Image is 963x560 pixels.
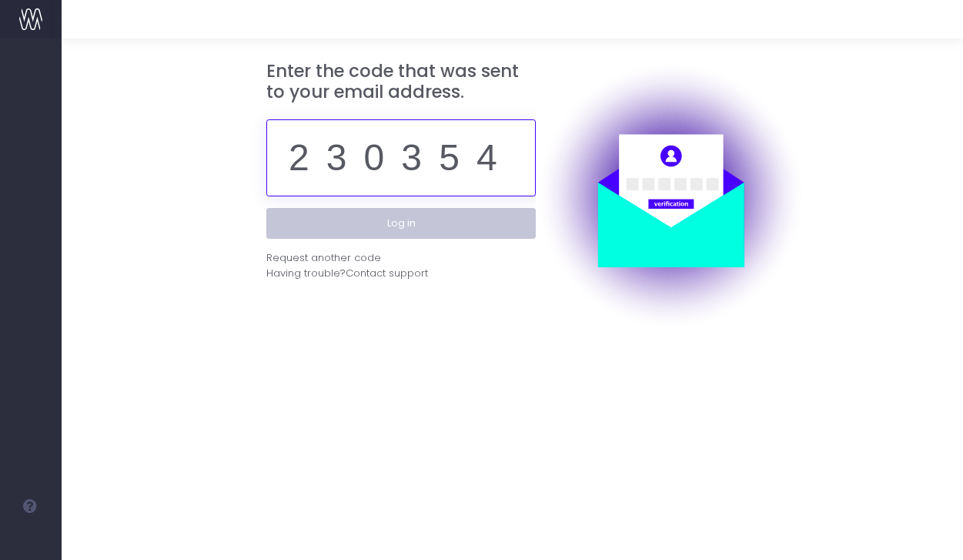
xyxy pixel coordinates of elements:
img: auth.png [536,61,805,330]
h3: Enter the code that was sent to your email address. [266,61,536,103]
span: Contact support [346,266,428,281]
div: Request another code [266,250,381,266]
div: Having trouble? [266,266,536,281]
img: images/default_profile_image.png [19,529,42,552]
button: Log in [266,208,536,239]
